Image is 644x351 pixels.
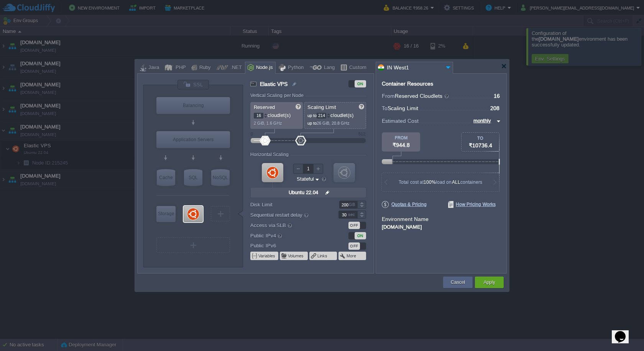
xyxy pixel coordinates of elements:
div: OFF [348,222,360,229]
span: 26 GiB, 20.8 GHz [317,121,350,125]
span: Estimated Cost [382,117,419,125]
div: 512 [358,132,365,136]
div: NoSQL Databases [211,169,230,186]
label: Disk Limit [250,201,328,209]
div: Balancing [156,97,230,114]
label: Public IPv6 [250,242,328,250]
div: Ruby [197,62,211,74]
span: ₹944.8 [393,142,410,148]
span: 208 [490,105,499,111]
div: SQL Databases [184,169,202,186]
div: Load Balancer [156,97,230,114]
button: Variables [258,253,276,259]
div: SQL [184,169,202,186]
label: Sequential restart delay [250,211,328,219]
div: OFF [348,242,360,250]
span: Scaling Limit [307,104,336,110]
div: GB [349,201,356,208]
span: 16 [494,93,500,99]
span: How Pricing Works [448,201,496,208]
div: Create New Layer [156,237,230,253]
p: cloudlet(s) [307,110,363,119]
label: Access via SLB [250,221,328,229]
div: PHP [173,62,186,74]
span: Quotas & Pricing [382,201,427,208]
div: Elastic VPS [184,206,203,222]
div: Lang [322,62,335,74]
p: cloudlet(s) [254,110,300,119]
span: Scaling Limit [388,105,418,111]
div: Application Servers [156,131,230,148]
span: ₹10736.4 [469,142,492,148]
span: To [382,105,388,111]
span: Reserved Cloudlets [395,93,450,99]
label: Public IPv4 [250,231,328,240]
span: 2 GiB, 1.6 GHz [254,121,282,125]
div: Node.js [254,62,273,74]
div: TO [462,136,499,140]
div: .NET [228,62,242,74]
iframe: chat widget [612,320,636,343]
div: Container Resources [382,81,433,87]
div: Cache [157,169,175,186]
span: up to [307,113,317,118]
div: NoSQL [211,169,230,186]
div: Storage [156,206,176,221]
button: Cancel [451,278,465,286]
button: Apply [483,278,495,286]
div: Vertical Scaling per Node [250,93,306,98]
div: Storage Containers [156,206,176,222]
div: Create New Layer [211,206,230,221]
div: FROM [382,135,420,140]
div: 0 [251,132,253,136]
div: sec [348,211,356,218]
div: Custom [347,62,366,74]
span: Reserved [254,104,275,110]
div: Horizontal Scaling [250,152,291,157]
div: Python [286,62,304,74]
div: ON [355,232,366,239]
button: Volumes [288,253,304,259]
button: More [347,253,357,259]
div: Java [146,62,159,74]
label: Environment Name [382,216,429,222]
span: up to [307,121,317,125]
span: From [382,93,395,99]
div: ON [355,80,366,87]
div: [DOMAIN_NAME] [382,223,501,230]
button: Links [317,253,328,259]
